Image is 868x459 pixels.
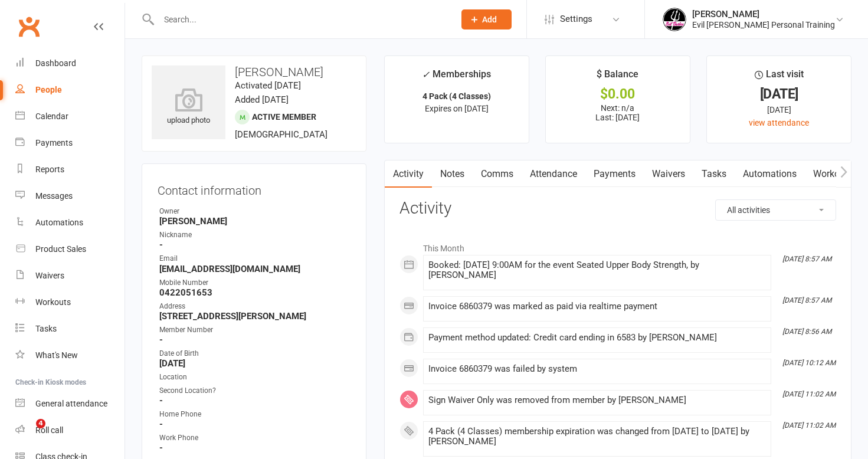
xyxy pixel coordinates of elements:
[15,156,125,183] a: Reports
[159,432,351,444] div: Work Phone
[159,372,351,383] div: Location
[35,165,64,174] div: Reports
[35,112,68,121] div: Calendar
[15,77,125,103] a: People
[15,263,125,289] a: Waivers
[35,425,63,435] div: Roll call
[252,112,316,122] span: Active member
[14,12,44,41] a: Clubworx
[428,364,766,374] div: Invoice 6860379 was failed by system
[399,236,836,255] li: This Month
[644,160,693,188] a: Waivers
[15,236,125,263] a: Product Sales
[782,359,836,367] i: [DATE] 10:12 AM
[782,255,831,263] i: [DATE] 8:57 AM
[159,301,351,312] div: Address
[235,94,289,105] time: Added [DATE]
[152,65,356,78] h3: [PERSON_NAME]
[385,160,432,188] a: Activity
[749,118,809,127] a: view attendance
[663,8,686,31] img: thumb_image1652691556.png
[585,160,644,188] a: Payments
[159,253,351,264] div: Email
[159,442,351,453] strong: -
[422,67,491,88] div: Memberships
[159,419,351,430] strong: -
[35,218,83,227] div: Automations
[782,327,831,336] i: [DATE] 8:56 AM
[235,129,327,140] span: [DEMOGRAPHIC_DATA]
[718,103,840,116] div: [DATE]
[556,88,679,100] div: $0.00
[158,179,351,197] h3: Contact information
[461,9,512,29] button: Add
[159,229,351,241] div: Nickname
[15,183,125,209] a: Messages
[159,395,351,406] strong: -
[159,348,351,359] div: Date of Birth
[159,287,351,298] strong: 0422051653
[425,104,489,113] span: Expires on [DATE]
[159,216,351,227] strong: [PERSON_NAME]
[159,311,351,322] strong: [STREET_ADDRESS][PERSON_NAME]
[15,130,125,156] a: Payments
[597,67,638,88] div: $ Balance
[35,350,78,360] div: What's New
[35,244,86,254] div: Product Sales
[805,160,861,188] a: Workouts
[560,6,592,32] span: Settings
[422,69,430,80] i: ✓
[159,385,351,396] div: Second Location?
[159,277,351,288] div: Mobile Number
[15,316,125,342] a: Tasks
[35,85,62,94] div: People
[15,417,125,444] a: Roll call
[35,324,57,333] div: Tasks
[15,289,125,316] a: Workouts
[159,206,351,217] div: Owner
[422,91,491,101] strong: 4 Pack (4 Classes)
[692,9,835,19] div: [PERSON_NAME]
[473,160,522,188] a: Comms
[159,409,351,420] div: Home Phone
[35,271,64,280] div: Waivers
[235,80,301,91] time: Activated [DATE]
[428,260,766,280] div: Booked: [DATE] 9:00AM for the event Seated Upper Body Strength, by [PERSON_NAME]
[15,50,125,77] a: Dashboard
[428,395,766,405] div: Sign Waiver Only was removed from member by [PERSON_NAME]
[36,419,45,428] span: 4
[15,103,125,130] a: Calendar
[35,297,71,307] div: Workouts
[692,19,835,30] div: Evil [PERSON_NAME] Personal Training
[155,11,446,28] input: Search...
[35,138,73,147] div: Payments
[718,88,840,100] div: [DATE]
[782,421,836,430] i: [DATE] 11:02 AM
[159,324,351,336] div: Member Number
[428,301,766,312] div: Invoice 6860379 was marked as paid via realtime payment
[782,296,831,304] i: [DATE] 8:57 AM
[15,391,125,417] a: General attendance kiosk mode
[556,103,679,122] p: Next: n/a Last: [DATE]
[15,342,125,369] a: What's New
[12,419,40,447] iframe: Intercom live chat
[482,15,497,24] span: Add
[428,333,766,343] div: Payment method updated: Credit card ending in 6583 by [PERSON_NAME]
[522,160,585,188] a: Attendance
[755,67,804,88] div: Last visit
[159,358,351,369] strong: [DATE]
[159,335,351,345] strong: -
[399,199,836,218] h3: Activity
[735,160,805,188] a: Automations
[159,264,351,274] strong: [EMAIL_ADDRESS][DOMAIN_NAME]
[432,160,473,188] a: Notes
[35,399,107,408] div: General attendance
[159,240,351,250] strong: -
[15,209,125,236] a: Automations
[782,390,836,398] i: [DATE] 11:02 AM
[152,88,225,127] div: upload photo
[428,427,766,447] div: 4 Pack (4 Classes) membership expiration was changed from [DATE] to [DATE] by [PERSON_NAME]
[35,191,73,201] div: Messages
[35,58,76,68] div: Dashboard
[693,160,735,188] a: Tasks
